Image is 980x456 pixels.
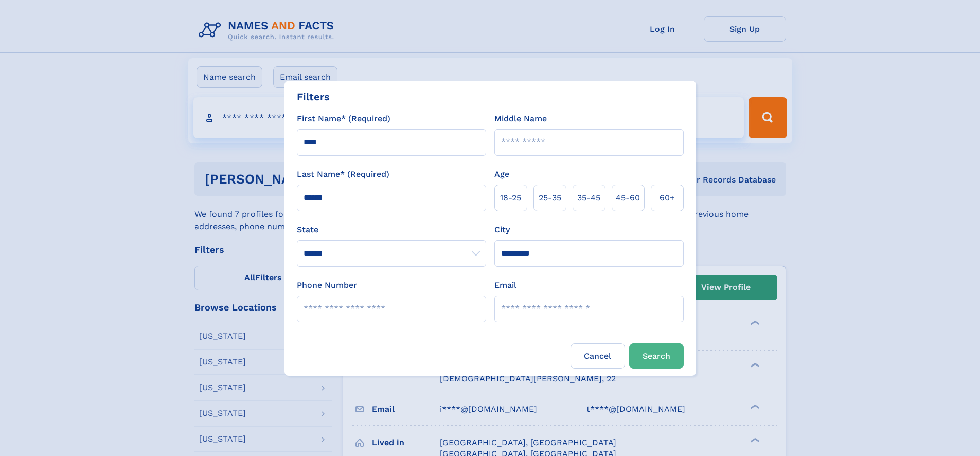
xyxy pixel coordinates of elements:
label: Cancel [571,343,625,369]
label: City [494,224,510,236]
span: 25‑35 [539,192,561,204]
label: Middle Name [494,113,547,125]
label: Phone Number [297,279,357,291]
span: 60+ [660,192,675,204]
label: Last Name* (Required) [297,168,389,180]
label: Age [494,168,509,180]
div: Filters [297,89,330,104]
label: State [297,224,486,236]
span: 18‑25 [500,192,521,204]
label: Email [494,279,516,291]
span: 35‑45 [577,192,600,204]
span: 45‑60 [616,192,640,204]
button: Search [629,343,684,369]
label: First Name* (Required) [297,113,390,125]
